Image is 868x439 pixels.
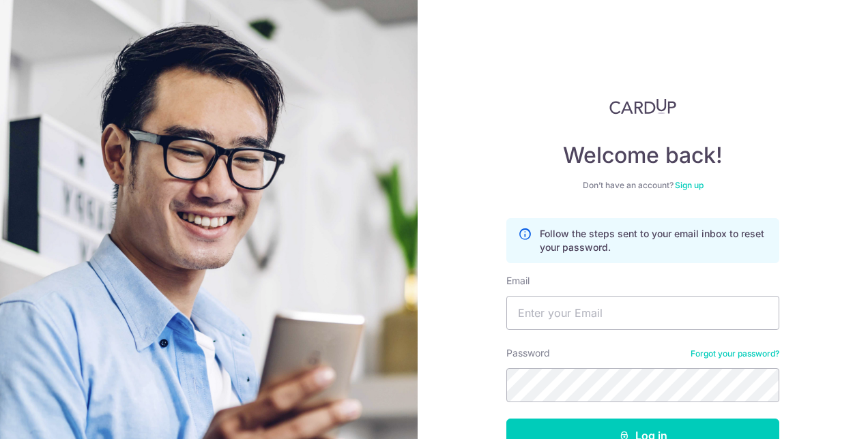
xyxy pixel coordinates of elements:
[609,98,676,115] img: CardUp Logo
[506,142,779,169] h4: Welcome back!
[675,180,704,190] a: Sign up
[506,274,530,288] label: Email
[506,180,779,191] div: Don’t have an account?
[506,346,550,360] label: Password
[506,296,779,330] input: Enter your Email
[540,227,768,254] p: Follow the steps sent to your email inbox to reset your password.
[691,348,779,359] a: Forgot your password?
